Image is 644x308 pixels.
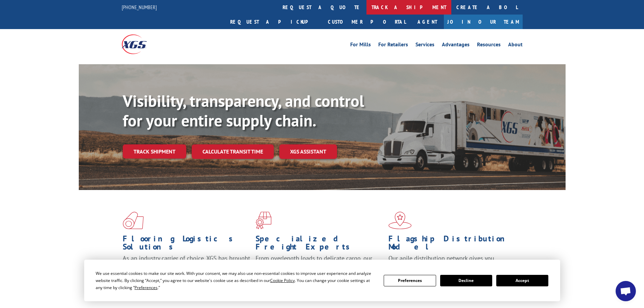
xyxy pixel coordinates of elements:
[279,144,337,159] a: XGS ASSISTANT
[616,281,636,301] div: Open chat
[256,235,383,254] h1: Specialized Freight Experts
[388,235,516,254] h1: Flagship Distribution Model
[388,212,412,229] img: xgs-icon-flagship-distribution-model-red
[123,212,144,229] img: xgs-icon-total-supply-chain-intelligence-red
[323,15,411,29] a: Customer Portal
[415,42,434,49] a: Services
[350,42,371,49] a: For Mills
[256,254,383,284] p: From overlength loads to delicate cargo, our experienced staff knows the best way to move your fr...
[96,270,376,291] div: We use essential cookies to make our site work. With your consent, we may also use non-essential ...
[123,235,251,254] h1: Flooring Logistics Solutions
[508,42,523,49] a: About
[123,144,186,159] a: Track shipment
[477,42,501,49] a: Resources
[378,42,408,49] a: For Retailers
[122,4,157,10] a: [PHONE_NUMBER]
[411,15,444,29] a: Agent
[123,254,250,278] span: As an industry carrier of choice, XGS has brought innovation and dedication to flooring logistics...
[442,42,470,49] a: Advantages
[496,275,548,286] button: Accept
[192,144,274,159] a: Calculate transit time
[135,285,158,290] span: Preferences
[440,275,492,286] button: Decline
[225,15,323,29] a: Request a pickup
[256,212,271,229] img: xgs-icon-focused-on-flooring-red
[384,275,436,286] button: Preferences
[444,15,523,29] a: Join Our Team
[270,278,295,283] span: Cookie Policy
[123,90,364,131] b: Visibility, transparency, and control for your entire supply chain.
[84,260,560,301] div: Cookie Consent Prompt
[388,254,513,270] span: Our agile distribution network gives you nationwide inventory management on demand.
